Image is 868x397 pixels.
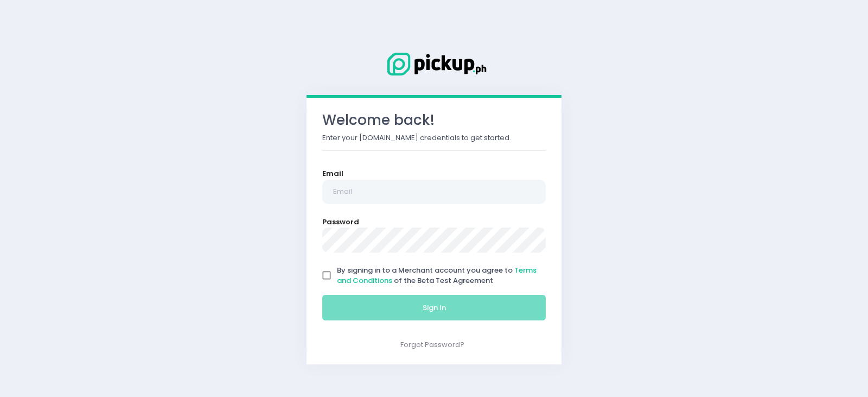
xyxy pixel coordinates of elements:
input: Email [322,180,546,205]
a: Forgot Password? [400,339,464,350]
h3: Welcome back! [322,112,546,129]
button: Sign In [322,295,546,321]
p: Enter your [DOMAIN_NAME] credentials to get started. [322,133,546,143]
span: Sign In [423,303,446,313]
label: Password [322,217,359,228]
label: Email [322,168,343,179]
img: Logo [380,51,488,78]
span: By signing in to a Merchant account you agree to of the Beta Test Agreement [337,265,537,286]
a: Terms and Conditions [337,265,537,286]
